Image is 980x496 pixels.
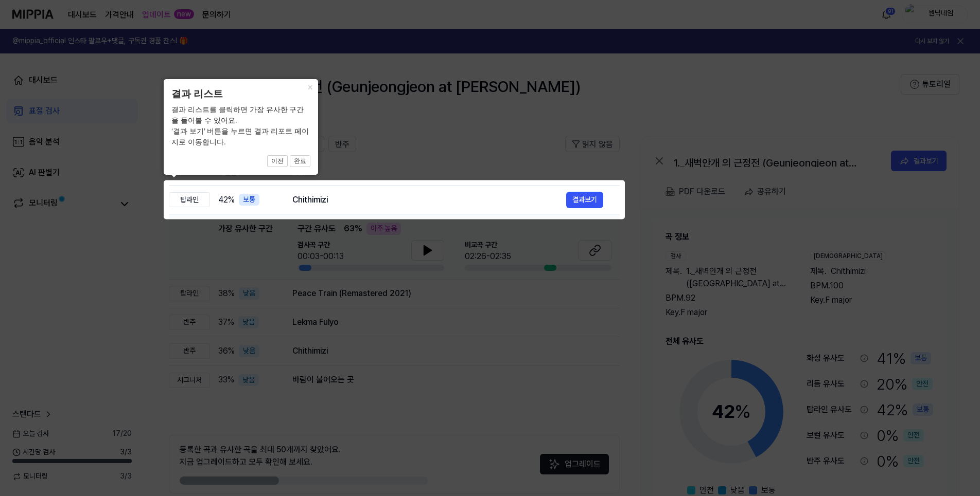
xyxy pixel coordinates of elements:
header: 결과 리스트 [171,87,310,102]
div: 보통 [239,194,259,206]
button: Close [302,79,318,94]
button: 완료 [290,155,310,168]
div: 결과 리스트를 클릭하면 가장 유사한 구간을 들어볼 수 있어요. ‘결과 보기’ 버튼을 누르면 결과 리포트 페이지로 이동합니다. [171,104,310,148]
span: 42 % [218,194,235,206]
button: 결과보기 [566,192,603,208]
div: 탑라인 [169,192,210,208]
div: Chithimizi [292,194,566,206]
button: 이전 [267,155,288,168]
